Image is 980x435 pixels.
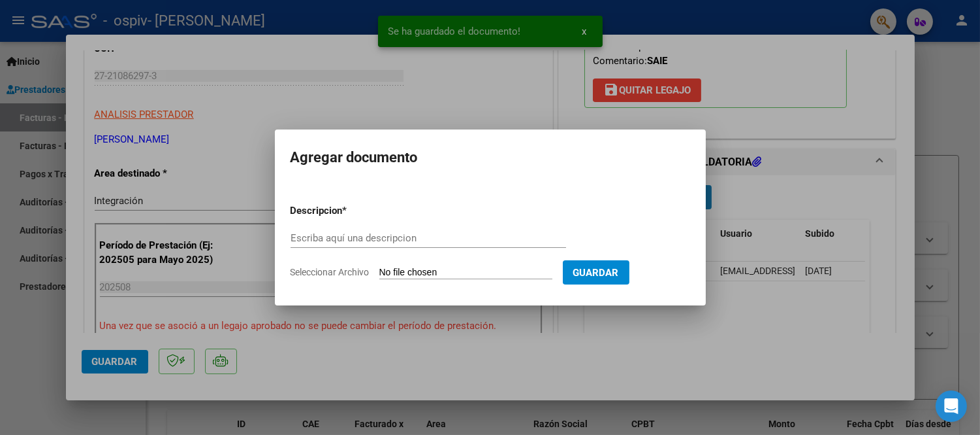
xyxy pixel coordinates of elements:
[563,260,629,285] button: Guardar
[291,145,690,170] h2: Agregar documento
[291,203,411,218] p: Descripcion
[573,267,619,279] span: Guardar
[291,267,370,277] span: Seleccionar Archivo
[936,391,967,422] div: Open Intercom Messenger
